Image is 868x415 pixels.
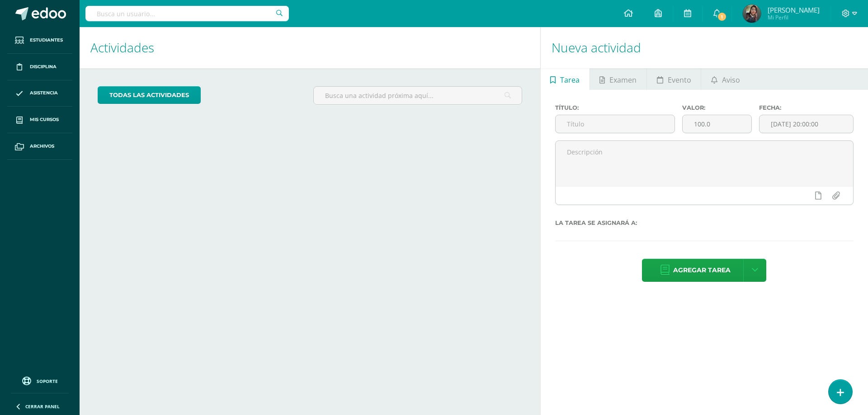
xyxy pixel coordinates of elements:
input: Busca un usuario... [85,6,289,21]
span: Mi Perfil [768,14,820,21]
label: Título: [555,104,675,111]
a: Archivos [7,133,72,160]
span: Archivos [30,143,54,150]
span: 1 [717,12,727,22]
span: Tarea [560,69,580,91]
input: Busca una actividad próxima aquí... [314,87,521,104]
img: f0e68a23fbcd897634a5ac152168984d.png [743,5,761,23]
span: Cerrar panel [25,403,60,410]
a: Asistencia [7,80,72,107]
span: Disciplina [30,63,57,70]
label: Valor: [682,104,751,111]
span: Examen [609,69,637,91]
span: Mis cursos [30,116,59,123]
input: Puntos máximos [683,115,751,133]
a: Soporte [11,374,69,387]
label: Fecha: [759,104,854,111]
a: Examen [590,68,646,90]
span: Aviso [722,69,740,91]
input: Título [556,115,675,133]
a: Evento [647,68,701,90]
a: Tarea [541,68,590,90]
h1: Actividades [90,27,529,68]
a: Aviso [701,68,750,90]
a: todas las Actividades [98,86,201,104]
label: La tarea se asignará a: [555,219,854,226]
h1: Nueva actividad [552,27,857,68]
span: Estudiantes [30,37,63,44]
a: Mis cursos [7,107,72,133]
span: Soporte [37,378,58,384]
span: Evento [668,69,691,91]
span: Agregar tarea [673,259,731,281]
span: Asistencia [30,89,58,97]
a: Disciplina [7,54,72,80]
a: Estudiantes [7,27,72,54]
input: Fecha de entrega [759,115,853,133]
span: [PERSON_NAME] [768,5,820,14]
